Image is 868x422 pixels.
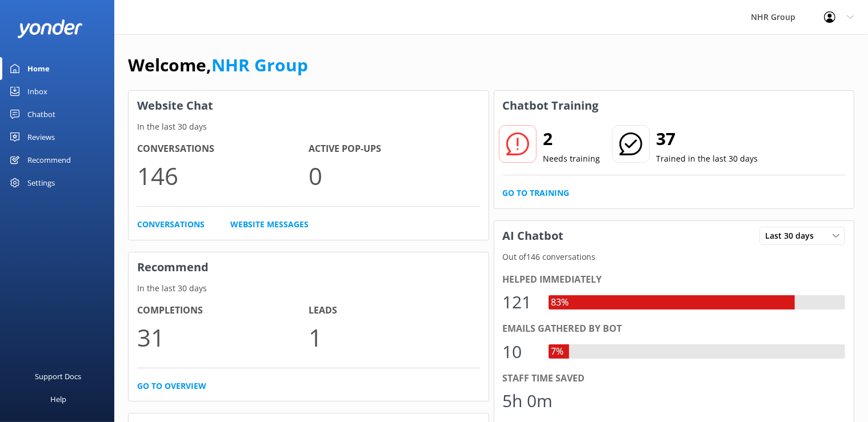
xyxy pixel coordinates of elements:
div: 83% [549,295,572,310]
p: Trained in the last 30 days [657,152,758,165]
a: Conversations [137,218,205,231]
h3: Chatbot Training [494,91,607,120]
div: Helped immediately [503,272,846,287]
div: Support Docs [35,365,82,388]
h4: Leads [309,303,480,318]
img: yonder-white-logo.png [17,19,83,38]
div: Inbox [27,80,47,103]
div: Staff time saved [503,371,846,386]
a: Go to Training [503,187,570,199]
h3: Website Chat [129,91,489,120]
a: NHR Group [211,53,308,77]
p: In the last 30 days [129,120,489,133]
div: Settings [27,171,55,194]
div: Reviews [27,126,55,148]
p: 0 [309,156,480,195]
p: 31 [137,318,309,356]
a: Go to overview [137,380,206,392]
span: Last 30 days [765,230,821,242]
div: Chatbot [27,103,55,126]
h3: AI Chatbot [494,221,573,251]
h4: Conversations [137,142,309,156]
h1: Welcome, [128,51,308,79]
div: 5h 0m [503,387,553,415]
div: Home [27,57,50,80]
h4: Completions [137,303,309,318]
p: 146 [137,156,309,195]
div: Help [50,388,66,411]
p: Needs training [543,152,601,165]
a: Website Messages [230,218,309,231]
h3: Recommend [129,252,489,282]
div: 7% [549,344,567,359]
div: Recommend [27,148,71,171]
h2: 2 [543,125,601,152]
h4: Active Pop-ups [309,142,480,156]
h2: 37 [657,125,758,152]
p: 1 [309,318,480,356]
div: 10 [503,338,537,365]
p: In the last 30 days [129,282,489,295]
div: 121 [503,288,537,316]
p: Out of 146 conversations [494,251,854,263]
div: Emails gathered by bot [503,321,846,336]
